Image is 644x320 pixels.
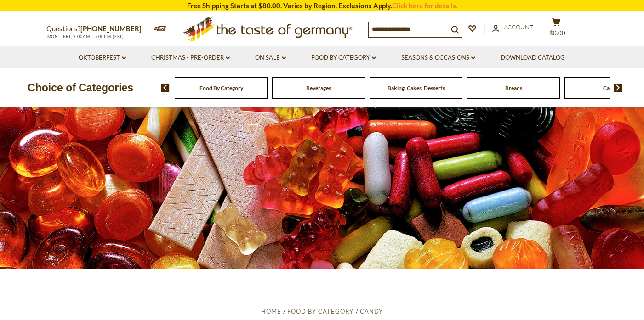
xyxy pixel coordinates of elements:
[614,84,622,92] img: next arrow
[504,23,533,31] span: Account
[549,29,565,37] span: $0.00
[401,53,475,63] a: Seasons & Occasions
[505,84,522,91] a: Breads
[311,53,376,63] a: Food By Category
[306,84,331,91] a: Beverages
[46,23,148,35] p: Questions?
[501,53,565,63] a: Download Catalog
[543,18,570,41] button: $0.00
[151,53,230,63] a: Christmas - PRE-ORDER
[603,84,619,91] a: Candy
[46,34,125,39] span: MON - FRI, 9:00AM - 5:00PM (EST)
[287,308,353,315] a: Food By Category
[255,53,286,63] a: On Sale
[388,84,445,91] a: Baking, Cakes, Desserts
[392,1,457,10] a: Click here for details.
[360,308,383,315] a: Candy
[199,84,243,91] a: Food By Category
[261,308,281,315] a: Home
[161,84,170,92] img: previous arrow
[492,22,533,33] a: Account
[79,53,126,63] a: Oktoberfest
[80,24,142,33] a: [PHONE_NUMBER]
